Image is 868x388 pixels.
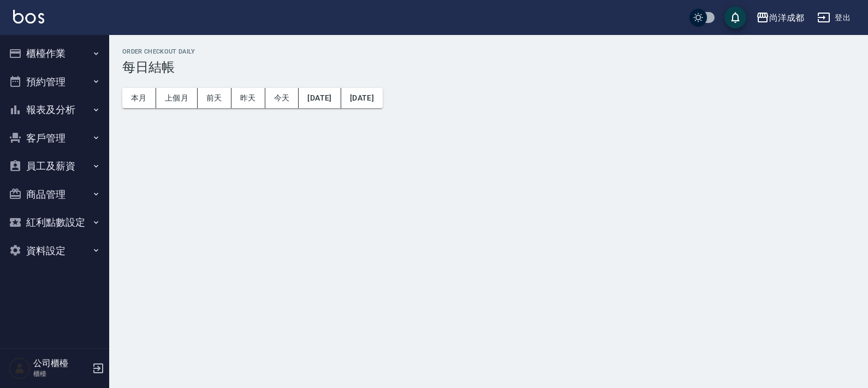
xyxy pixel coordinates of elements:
[4,180,105,209] button: 商品管理
[4,152,105,180] button: 員工及薪資
[4,124,105,152] button: 客戶管理
[156,88,198,108] button: 上個月
[122,48,855,55] h2: Order checkout daily
[13,10,44,23] img: Logo
[769,11,804,25] div: 尚洋成都
[198,88,231,108] button: 前天
[122,88,156,108] button: 本月
[4,208,105,237] button: 紅利點數設定
[265,88,299,108] button: 今天
[4,68,105,96] button: 預約管理
[813,8,855,28] button: 登出
[33,369,89,379] p: 櫃檯
[341,88,383,108] button: [DATE]
[33,358,89,369] h5: 公司櫃檯
[122,60,855,75] h3: 每日結帳
[9,357,31,379] img: Person
[752,7,808,29] button: 尚洋成都
[299,88,341,108] button: [DATE]
[4,237,105,265] button: 資料設定
[4,39,105,68] button: 櫃檯作業
[4,96,105,124] button: 報表及分析
[231,88,265,108] button: 昨天
[724,7,746,28] button: save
